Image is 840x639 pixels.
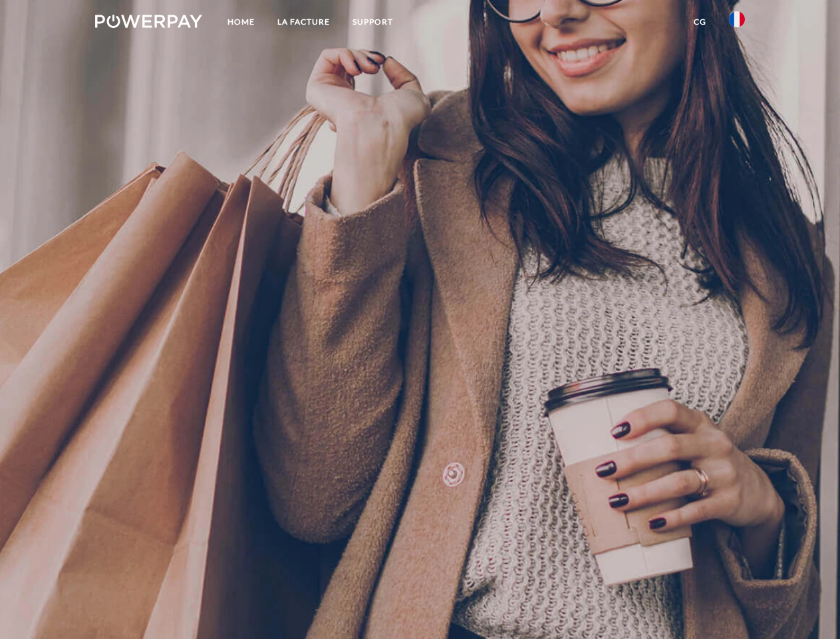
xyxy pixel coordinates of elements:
[266,10,341,34] a: LA FACTURE
[682,10,718,34] a: CG
[95,15,202,28] img: logo-powerpay-white.svg
[729,11,745,27] img: fr
[341,10,404,34] a: Support
[216,10,266,34] a: Home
